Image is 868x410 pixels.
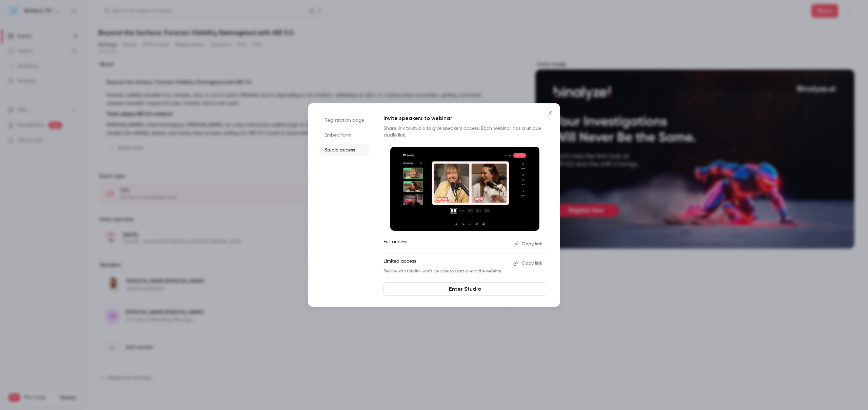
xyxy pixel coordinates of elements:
[383,282,546,296] a: Enter Studio
[383,125,546,139] p: Share link to studio to give speakers access. Each webinar has a unique studio link.
[319,144,370,156] li: Studio access
[511,258,546,269] button: Copy link
[544,106,557,120] button: Close
[383,114,546,122] p: Invite speakers to webinar
[390,147,539,231] img: Invite speakers to webinar
[383,239,508,249] p: Full access
[383,269,508,274] p: People with this link won't be able to start or end the webinar
[319,114,370,126] li: Registration page
[383,258,508,269] p: Limited access
[319,129,370,141] li: Embed form
[511,239,546,249] button: Copy link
